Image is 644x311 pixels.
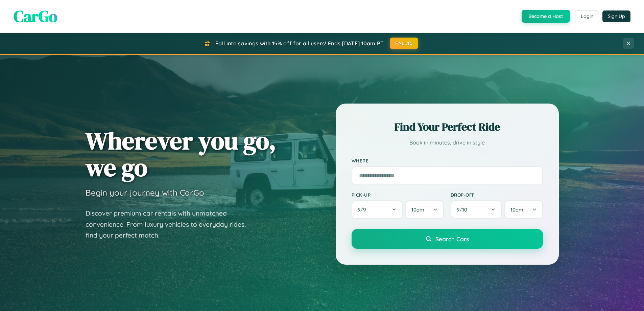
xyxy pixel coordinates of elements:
[411,206,424,213] span: 10am
[215,40,385,47] span: Fall into savings with 15% off for all users! Ends [DATE] 10am PT.
[602,10,630,22] button: Sign Up
[86,187,204,198] h3: Begin your journey with CarGo
[352,119,543,134] h2: Find Your Perfect Ride
[390,38,418,49] button: FALL15
[352,158,543,163] label: Where
[575,10,599,22] button: Login
[86,127,276,181] h1: Wherever you go, we go
[352,229,543,249] button: Search Cars
[352,200,403,219] button: 9/9
[522,10,570,23] button: Become a Host
[352,192,444,198] label: Pick-up
[86,208,255,241] p: Discover premium car rentals with unmatched convenience. From luxury vehicles to everyday rides, ...
[510,206,523,213] span: 10am
[352,138,543,148] p: Book in minutes, drive in style
[451,192,543,198] label: Drop-off
[435,235,469,243] span: Search Cars
[504,200,543,219] button: 10am
[457,206,471,213] span: 9 / 10
[451,200,502,219] button: 9/10
[405,200,444,219] button: 10am
[14,5,57,27] span: CarGo
[358,206,369,213] span: 9 / 9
